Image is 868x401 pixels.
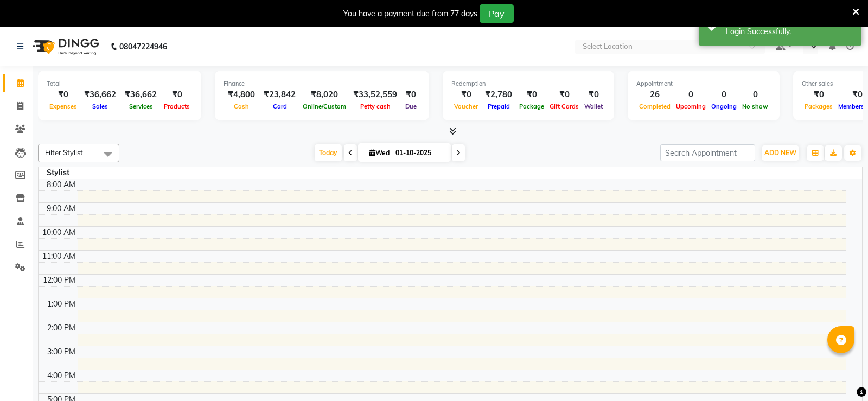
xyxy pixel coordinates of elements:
[480,4,514,23] button: Pay
[44,179,78,190] div: 8:00 AM
[401,88,420,101] div: ₹0
[315,144,342,161] span: Today
[126,103,156,110] span: Services
[45,322,78,334] div: 2:00 PM
[119,31,167,62] b: 08047224946
[358,103,393,110] span: Petty cash
[120,88,161,101] div: ₹36,662
[343,8,477,20] div: You have a payment due from 77 days
[300,88,349,101] div: ₹8,020
[45,346,78,358] div: 3:00 PM
[636,88,673,101] div: 26
[224,88,259,101] div: ₹4,800
[660,144,755,161] input: Search Appointment
[802,88,835,101] div: ₹0
[259,88,300,101] div: ₹23,842
[636,103,673,110] span: Completed
[349,88,401,101] div: ₹33,52,559
[45,298,78,310] div: 1:00 PM
[762,145,799,161] button: ADD NEW
[403,103,419,110] span: Due
[270,103,290,110] span: Card
[582,88,605,101] div: ₹0
[802,103,835,110] span: Packages
[44,203,78,214] div: 9:00 AM
[28,31,102,62] img: logo
[673,103,709,110] span: Upcoming
[739,88,771,101] div: 0
[481,88,516,101] div: ₹2,780
[451,103,481,110] span: Voucher
[45,370,78,381] div: 4:00 PM
[764,149,796,157] span: ADD NEW
[451,79,605,88] div: Redemption
[161,88,193,101] div: ₹0
[40,251,78,262] div: 11:00 AM
[45,148,83,157] span: Filter Stylist
[636,79,771,88] div: Appointment
[90,103,111,110] span: Sales
[300,103,349,110] span: Online/Custom
[673,88,709,101] div: 0
[224,79,420,88] div: Finance
[39,167,78,179] div: Stylist
[47,103,80,110] span: Expenses
[516,103,547,110] span: Package
[709,88,739,101] div: 0
[392,145,446,161] input: 2025-10-01
[547,103,582,110] span: Gift Cards
[80,88,120,101] div: ₹36,662
[40,227,78,238] div: 10:00 AM
[367,149,392,157] span: Wed
[161,103,193,110] span: Products
[583,41,633,52] div: Select Location
[726,26,853,37] div: Login Successfully.
[485,103,513,110] span: Prepaid
[47,88,80,101] div: ₹0
[41,275,78,286] div: 12:00 PM
[516,88,547,101] div: ₹0
[47,79,193,88] div: Total
[739,103,771,110] span: No show
[709,103,739,110] span: Ongoing
[582,103,605,110] span: Wallet
[451,88,481,101] div: ₹0
[231,103,252,110] span: Cash
[547,88,582,101] div: ₹0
